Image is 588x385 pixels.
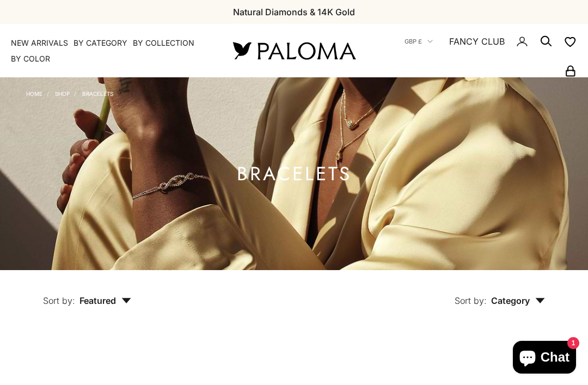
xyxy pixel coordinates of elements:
summary: By Category [73,38,127,48]
span: Sort by: [43,295,75,306]
button: Sort by: Category [430,270,570,316]
a: Home [26,90,42,97]
summary: By Collection [133,38,194,48]
nav: Primary navigation [11,38,207,64]
a: Bracelets [82,90,113,97]
a: NEW ARRIVALS [11,38,68,48]
span: GBP £ [405,36,422,46]
inbox-online-store-chat: Shopify online store chat [510,341,579,376]
h1: Bracelets [237,167,352,181]
p: Natural Diamonds & 14K Gold [233,5,355,19]
span: Sort by: [455,295,487,306]
nav: Secondary navigation [381,24,577,77]
a: FANCY CLUB [449,34,505,48]
a: Shop [55,90,70,97]
summary: By Color [11,53,50,64]
button: GBP £ [405,36,433,46]
span: Featured [79,295,131,306]
button: Sort by: Featured [18,270,156,316]
span: Category [491,295,545,306]
nav: Breadcrumb [26,88,113,97]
